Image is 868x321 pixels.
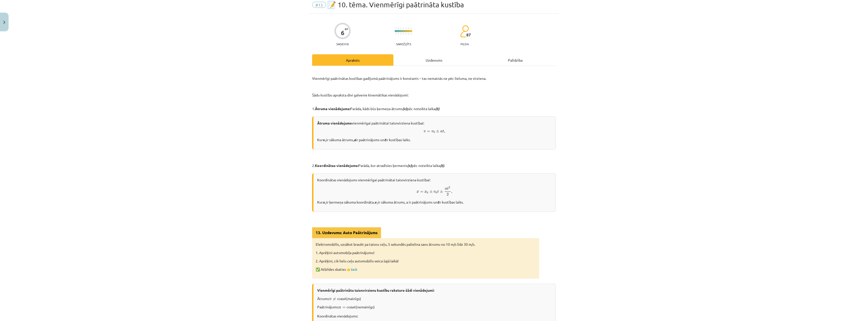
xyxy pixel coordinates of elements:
[424,191,427,193] span: x
[411,28,411,29] img: icon-short-line-57e1e144782c952c97e751825c79c345078a6d821885a25fce030b3d8c18986b.svg
[402,106,407,111] strong: (v)
[427,131,430,132] span: =
[345,28,348,30] span: XP
[445,188,447,190] span: a
[316,242,536,247] p: Elektromobilis, uzsākot braukt pa taisnu ceļu, 5 sekundēs palielina savu ātrumu no 10 m/s līdz 30...
[337,298,346,300] span: const
[436,130,439,133] span: ±
[466,33,471,37] span: 87
[333,297,336,301] span: ≠
[317,304,552,310] p: Paātrinājums: (nemainīgs)
[317,120,552,126] p: vienmērīgai paātrinātai taisnvirziena kustībai:
[396,28,396,29] img: icon-short-line-57e1e144782c952c97e751825c79c345078a6d821885a25fce030b3d8c18986b.svg
[325,139,326,143] sub: 0
[317,177,552,183] p: Koordinātas vienādojums vienmērīgai paātrinātai taisnvirziena kustībai:
[427,191,428,194] span: 0
[447,187,449,190] span: t
[374,200,378,204] strong: v
[398,33,399,35] img: icon-short-line-57e1e144782c952c97e751825c79c345078a6d821885a25fce030b3d8c18986b.svg
[433,191,436,193] span: v
[429,190,433,193] span: ±
[440,163,444,168] strong: (t)
[411,33,411,35] img: icon-short-line-57e1e144782c952c97e751825c79c345078a6d821885a25fce030b3d8c18986b.svg
[317,200,552,205] p: Kur ir ķermeņa sākuma koordināta, ir sākuma ātrums, a ir paātrinājums un ir kustības laiks.
[334,42,351,46] p: Saņemsi
[316,267,536,272] p: ✅ Atbildes skaties 👉
[435,106,439,111] strong: (t)
[330,298,332,300] span: v
[327,1,464,9] span: 📝 10. tēma. Vienmērīgi paātrināta kustība
[376,201,378,205] sub: 0
[440,190,443,193] span: ±
[406,28,406,29] img: icon-short-line-57e1e144782c952c97e751825c79c345078a6d821885a25fce030b3d8c18986b.svg
[436,191,437,194] span: 0
[396,42,411,46] p: Sarežģīts
[447,193,449,196] span: 2
[341,29,344,36] div: 6
[437,190,439,193] span: t
[312,70,556,81] p: Vienmērīgi paātrinātas kustības gadījumā paātrinājums ir konstants – tas nemainās ne pēc lieluma,...
[460,42,469,46] p: pilda
[312,2,326,8] span: #13
[316,258,536,264] p: 2. Aprēķini, cik lielu ceļu automobilis veica šajā laikā!
[396,33,396,35] img: icon-short-line-57e1e144782c952c97e751825c79c345078a6d821885a25fce030b3d8c18986b.svg
[316,250,536,255] p: 1. Aprēķini automobiļa paātrinājumu!
[317,121,352,125] strong: Ātruma vienādojums
[433,131,435,133] span: 0
[403,33,404,35] img: icon-short-line-57e1e144782c952c97e751825c79c345078a6d821885a25fce030b3d8c18986b.svg
[342,307,346,308] span: =
[315,163,358,168] strong: Koordinātas vienādojums:
[347,306,356,309] span: const
[449,186,450,189] span: 2
[3,21,5,24] img: icon-close-lesson-0947bae3869378f0d4975bcd49f059093ad1ed9edebbc8119c70593378902aed.svg
[312,163,556,168] p: 2. Parāda, kur atradīsies ķermenis pēc noteikta laika .
[403,28,404,29] img: icon-short-line-57e1e144782c952c97e751825c79c345078a6d821885a25fce030b3d8c18986b.svg
[460,25,469,38] img: students-c634bb4e5e11cddfef0936a35e636f08e4e9abd3cc4e673bd6f9a4125e45ecb1.svg
[443,130,444,133] span: t
[323,137,326,142] em: v
[437,200,439,204] strong: t
[406,33,406,35] img: icon-short-line-57e1e144782c952c97e751825c79c345078a6d821885a25fce030b3d8c18986b.svg
[393,54,475,66] div: Uzdevums
[317,296,552,301] p: Ātrums: (mainīgs)
[444,131,445,133] span: ,
[417,191,419,193] span: x
[354,137,356,142] strong: a
[424,130,426,133] span: v
[339,306,341,309] span: a
[398,28,399,29] img: icon-short-line-57e1e144782c952c97e751825c79c345078a6d821885a25fce030b3d8c18986b.svg
[325,201,326,205] sub: 0
[384,137,386,142] strong: t
[475,54,556,66] div: Palīdzība
[351,267,357,271] a: šeit
[312,54,393,66] div: Apraksts
[431,130,433,133] span: v
[323,200,326,204] strong: x
[317,288,434,292] strong: Vienmērīgi paātrinātu taisnvirzienu kustību raksturo šādi vienādojumi:
[317,137,552,142] p: Kur ir sākuma ātrums, ir paātrinājums un ir kustības laiks.
[407,163,412,168] strong: (x)
[315,106,350,111] strong: Ātruma vienādojums:
[312,227,381,238] div: 13. Uzdevums: Auto Paātrinājums
[420,191,423,193] span: =
[451,191,452,194] span: ,
[312,106,556,111] p: 1. Parāda, kāds būs ķermeņa ātrums pēc noteikta laika .
[312,92,556,103] p: Šādu kustību apraksta divi galvenie kinemātikas vienādojumi:
[440,130,443,133] span: a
